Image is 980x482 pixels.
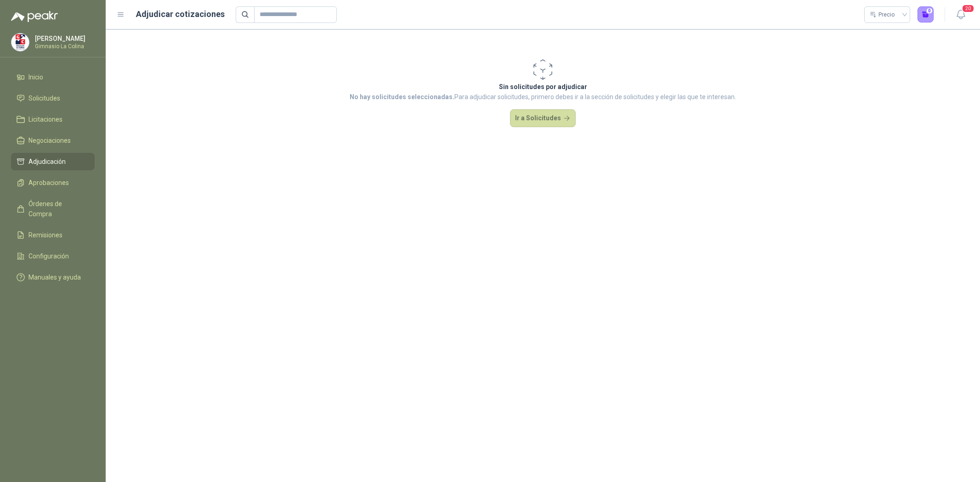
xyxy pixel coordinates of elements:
[11,174,95,191] a: Aprobaciones
[28,114,62,124] span: Licitaciones
[11,132,95,149] a: Negociaciones
[11,269,95,286] a: Manuales y ayuda
[28,230,62,240] span: Remisiones
[11,226,95,244] a: Remisiones
[35,44,92,49] p: Gimnasio La Colina
[28,157,66,167] span: Adjudicación
[952,6,969,23] button: 20
[11,11,58,22] img: Logo peakr
[918,6,934,23] button: 0
[11,111,95,128] a: Licitaciones
[28,272,81,282] span: Manuales y ayuda
[11,34,29,51] img: Company Logo
[510,109,576,128] button: Ir a Solicitudes
[350,92,736,102] p: Para adjudicar solicitudes, primero debes ir a la sección de solicitudes y elegir las que te inte...
[35,35,92,42] p: [PERSON_NAME]
[28,251,69,261] span: Configuración
[11,195,95,223] a: Órdenes de Compra
[28,178,69,188] span: Aprobaciones
[136,8,225,21] h1: Adjudicar cotizaciones
[11,68,95,86] a: Inicio
[350,93,454,101] strong: No hay solicitudes seleccionadas.
[350,82,736,92] p: Sin solicitudes por adjudicar
[28,72,43,82] span: Inicio
[962,4,974,13] span: 20
[11,153,95,170] a: Adjudicación
[11,247,95,265] a: Configuración
[11,90,95,107] a: Solicitudes
[28,199,86,219] span: Órdenes de Compra
[28,93,60,103] span: Solicitudes
[870,8,896,22] div: Precio
[28,135,71,146] span: Negociaciones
